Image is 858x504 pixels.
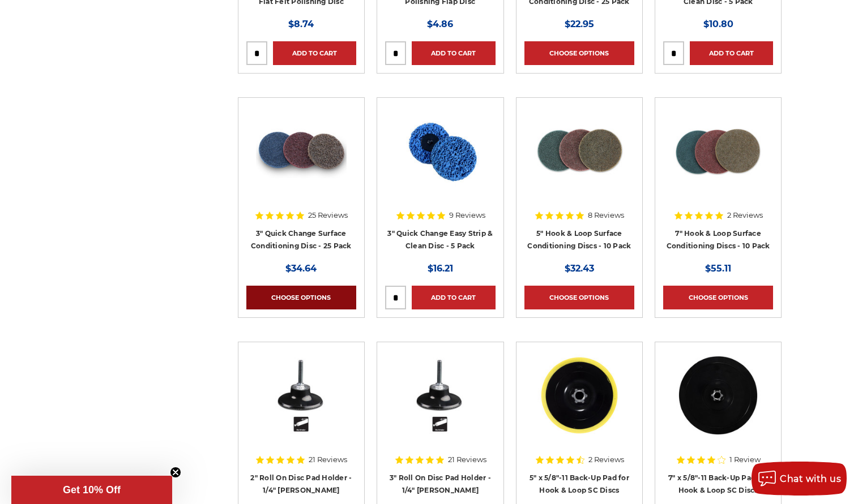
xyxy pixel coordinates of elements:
[727,212,763,219] span: 2 Reviews
[11,476,172,504] div: Get 10% OffClose teaser
[534,106,625,196] img: 5 inch surface conditioning discs
[246,106,356,216] a: 3-inch surface conditioning quick change disc by Black Hawk Abrasives
[449,212,485,219] span: 9 Reviews
[534,350,625,441] img: 5" x 5/8"-11 Back-Up Pad for Hook & Loop SC Discs
[246,350,356,460] a: 2" Roll On Disc Pad Holder - 1/4" Shank
[667,229,770,251] a: 7" Hook & Loop Surface Conditioning Discs - 10 Pack
[524,350,634,460] a: 5" x 5/8"-11 Back-Up Pad for Hook & Loop SC Discs
[251,229,352,251] a: 3" Quick Change Surface Conditioning Disc - 25 Pack
[690,41,773,65] a: Add to Cart
[524,286,634,309] a: Choose Options
[395,350,485,441] img: 3" Roll On Disc Pad Holder - 1/4" Shank
[309,456,347,463] span: 21 Reviews
[588,212,624,219] span: 8 Reviews
[250,473,352,495] a: 2" Roll On Disc Pad Holder - 1/4" [PERSON_NAME]
[663,106,773,216] a: 7 inch surface conditioning discs
[385,106,495,216] a: 3 inch blue strip it quick change discs by BHA
[705,263,731,274] span: $55.11
[524,106,634,216] a: 5 inch surface conditioning discs
[308,212,348,219] span: 25 Reviews
[668,473,768,495] a: 7" x 5/8"-11 Back-Up Pad for Hook & Loop SC Discs
[288,19,314,29] span: $8.74
[256,350,347,441] img: 2" Roll On Disc Pad Holder - 1/4" Shank
[448,456,486,463] span: 21 Reviews
[427,19,453,29] span: $4.86
[246,286,356,309] a: Choose Options
[285,263,317,274] span: $34.64
[673,350,763,441] img: 7" x 5/8"-11 Back-Up Pad for Hook & Loop SC Discs
[170,467,181,478] button: Close teaser
[663,286,773,309] a: Choose Options
[63,484,121,496] span: Get 10% Off
[780,473,841,484] span: Chat with us
[385,350,495,460] a: 3" Roll On Disc Pad Holder - 1/4" Shank
[524,41,634,65] a: Choose Options
[530,473,629,495] a: 5" x 5/8"-11 Back-Up Pad for Hook & Loop SC Discs
[565,263,594,274] span: $32.43
[588,456,624,463] span: 2 Reviews
[387,229,493,251] a: 3" Quick Change Easy Strip & Clean Disc - 5 Pack
[673,106,763,196] img: 7 inch surface conditioning discs
[428,263,453,274] span: $16.21
[752,462,847,496] button: Chat with us
[703,19,733,29] span: $10.80
[527,229,631,251] a: 5" Hook & Loop Surface Conditioning Discs - 10 Pack
[729,456,761,463] span: 1 Review
[390,473,491,495] a: 3" Roll On Disc Pad Holder - 1/4" [PERSON_NAME]
[395,106,486,196] img: 3 inch blue strip it quick change discs by BHA
[256,106,347,196] img: 3-inch surface conditioning quick change disc by Black Hawk Abrasives
[663,350,773,460] a: 7" x 5/8"-11 Back-Up Pad for Hook & Loop SC Discs
[565,19,594,29] span: $22.95
[412,41,495,65] a: Add to Cart
[412,286,495,309] a: Add to Cart
[273,41,356,65] a: Add to Cart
